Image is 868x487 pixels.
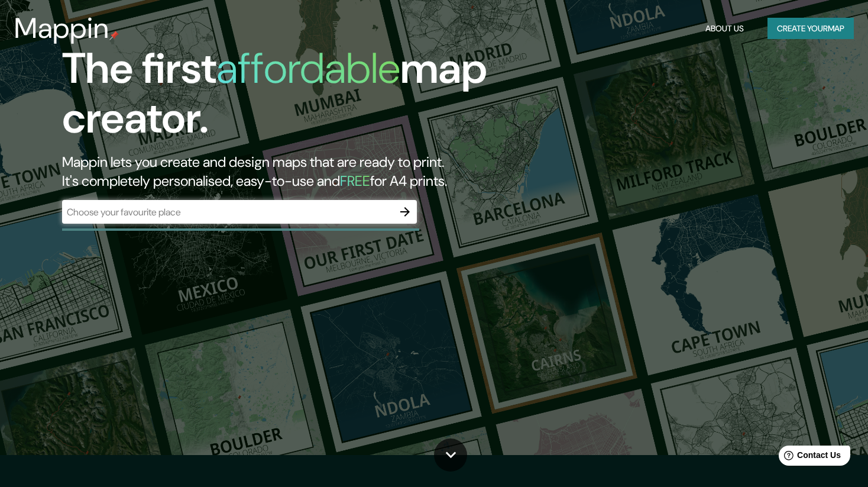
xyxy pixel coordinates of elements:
[216,41,400,96] h1: affordable
[62,205,393,219] input: Choose your favourite place
[340,172,370,190] h5: FREE
[701,18,749,40] button: About Us
[109,31,119,40] img: mappin-pin
[62,44,496,153] h1: The first map creator.
[767,18,854,40] button: Create yourmap
[14,12,109,45] h3: Mappin
[763,441,855,474] iframe: Help widget launcher
[62,153,496,191] h2: Mappin lets you create and design maps that are ready to print. It's completely personalised, eas...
